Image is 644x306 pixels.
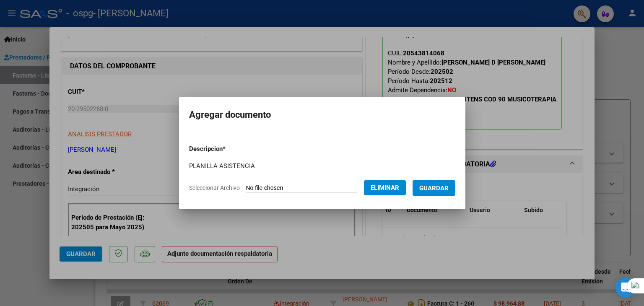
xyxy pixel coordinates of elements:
div: Open Intercom Messenger [615,277,636,298]
span: Seleccionar Archivo [189,184,240,191]
span: Guardar [419,184,449,192]
p: Descripcion [189,144,269,154]
button: Eliminar [364,180,406,195]
button: Guardar [413,180,455,196]
span: Eliminar [371,184,399,192]
h2: Agregar documento [189,107,455,123]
